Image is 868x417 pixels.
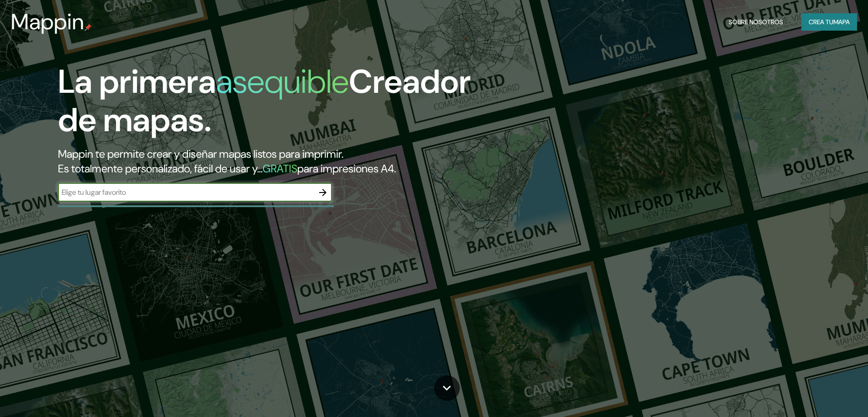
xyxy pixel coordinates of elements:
font: mapa [833,18,850,26]
button: Crea tumapa [801,13,857,31]
font: para impresiones A4. [297,161,396,176]
font: Mappin [11,7,84,36]
font: GRATIS [263,161,297,176]
font: La primera [58,60,216,103]
font: Es totalmente personalizado, fácil de usar y... [58,161,263,176]
img: pin de mapeo [84,24,92,31]
input: Elige tu lugar favorito [58,187,314,198]
iframe: Help widget launcher [787,381,858,407]
font: Creador de mapas. [58,60,471,141]
font: Crea tu [809,18,833,26]
button: Sobre nosotros [725,13,787,31]
font: asequible [216,60,349,103]
font: Mappin te permite crear y diseñar mapas listos para imprimir. [58,147,343,161]
font: Sobre nosotros [729,18,783,26]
